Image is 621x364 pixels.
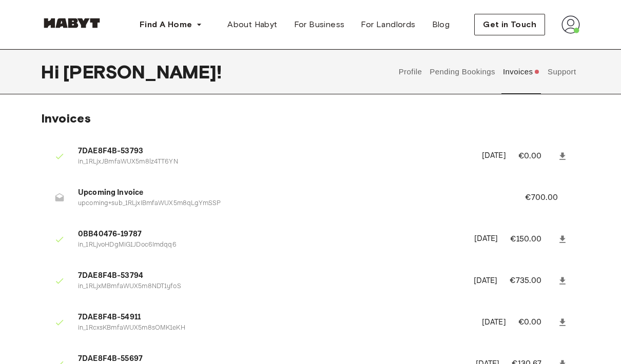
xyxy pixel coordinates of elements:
[41,111,91,126] span: Invoices
[518,150,555,163] p: €0.00
[482,150,506,162] p: [DATE]
[474,233,498,245] p: [DATE]
[63,61,222,83] span: [PERSON_NAME] !
[482,317,506,329] p: [DATE]
[361,18,415,31] span: For Landlords
[525,192,572,204] p: €700.00
[483,18,536,31] span: Get in Touch
[78,199,500,209] p: upcoming+sub_1RLjxIBmfaWUX5m8qLgYmSSP
[78,240,462,250] p: in_1RLjvoHDgMiG1JDoc6Imdqq6
[561,15,580,34] img: avatar
[395,49,580,94] div: user profile tabs
[78,323,470,333] p: in_1RcxsKBmfaWUX5m8sOMK1eKH
[78,157,470,167] p: in_1RLjxJBmfaWUX5m8lz4TT6YN
[219,14,285,35] a: About Habyt
[78,282,461,292] p: in_1RLjxMBmfaWUX5m8NDT1yfoS
[294,18,345,31] span: For Business
[501,49,541,94] button: Invoices
[397,49,423,94] button: Profile
[510,275,555,287] p: €735.00
[424,14,458,35] a: Blog
[78,312,470,323] span: 7DAE8F4B-54911
[78,229,462,240] span: 0BB40476-19787
[78,270,461,282] span: 7DAE8F4B-53794
[131,14,210,35] button: Find A Home
[432,18,450,31] span: Blog
[474,275,498,287] p: [DATE]
[227,18,277,31] span: About Habyt
[41,61,63,83] span: Hi
[429,49,497,94] button: Pending Bookings
[140,18,192,31] span: Find A Home
[518,316,555,329] p: €0.00
[41,18,103,28] img: Habyt
[286,14,353,35] a: For Business
[78,146,470,157] span: 7DAE8F4B-53793
[546,49,577,94] button: Support
[510,233,555,246] p: €150.00
[78,187,500,199] span: Upcoming Invoice
[353,14,423,35] a: For Landlords
[474,14,545,35] button: Get in Touch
